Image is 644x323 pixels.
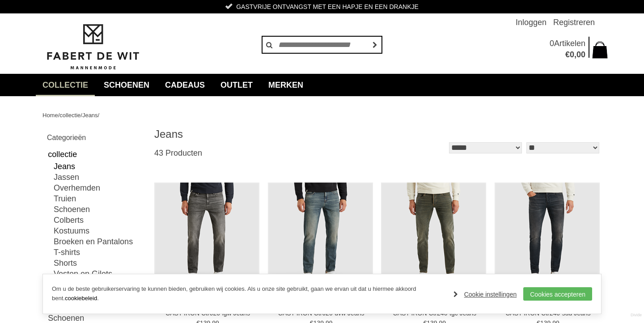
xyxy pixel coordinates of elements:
[54,268,143,279] a: Vesten en Gilets
[154,183,259,288] img: CAST IRON Ctr620-igw Jeans
[54,236,143,247] a: Broeken en Pantalons
[59,112,80,119] a: collectie
[98,112,100,119] span: /
[54,183,143,193] a: Overhemden
[268,183,373,288] img: CAST IRON Ctr620-dvw Jeans
[80,112,82,119] span: /
[58,112,60,119] span: /
[554,39,585,48] span: Artikelen
[42,23,143,71] img: Fabert de Wit
[54,193,143,204] a: Truien
[576,50,585,59] span: 00
[523,287,592,301] a: Cookies accepteren
[54,225,143,236] a: Kostuums
[54,247,143,258] a: T-shirts
[97,74,156,96] a: Schoenen
[52,285,445,303] p: Om u de beste gebruikerservaring te kunnen bieden, gebruiken wij cookies. Als u onze site gebruik...
[42,112,58,119] a: Home
[154,149,202,157] span: 43 Producten
[36,74,95,96] a: collectie
[54,172,143,183] a: Jassen
[381,183,486,288] img: CAST IRON Ctr240-tgc Jeans
[47,148,143,161] a: collectie
[154,127,378,141] h1: Jeans
[631,310,642,321] a: Divide
[47,132,143,143] h2: Categorieën
[570,50,574,59] span: 0
[574,50,576,59] span: ,
[453,288,517,301] a: Cookie instellingen
[495,183,600,288] img: CAST IRON Ctr240-sud Jeans
[550,39,554,48] span: 0
[158,74,212,96] a: Cadeaus
[516,13,547,31] a: Inloggen
[565,50,570,59] span: €
[54,161,143,172] a: Jeans
[553,13,595,31] a: Registreren
[214,74,259,96] a: Outlet
[262,74,310,96] a: Merken
[54,204,143,215] a: Schoenen
[82,112,98,119] a: Jeans
[54,215,143,225] a: Colberts
[54,258,143,268] a: Shorts
[65,295,97,302] a: cookiebeleid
